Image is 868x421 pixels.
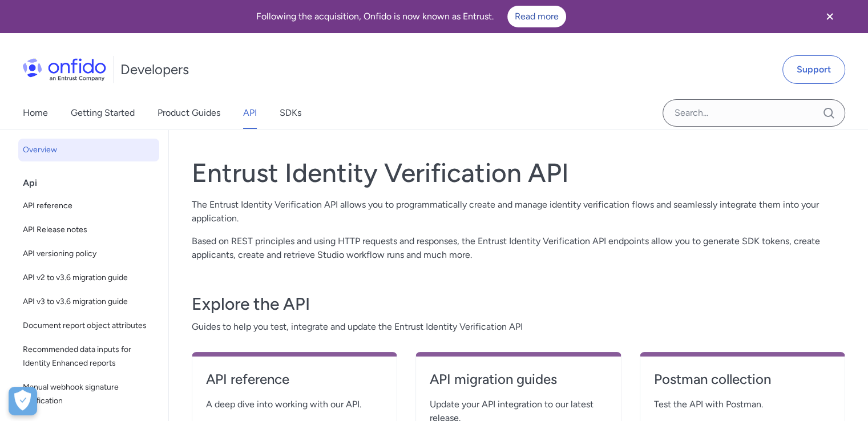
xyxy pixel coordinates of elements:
[9,387,37,415] button: Open Preferences
[430,370,607,388] h4: API migration guides
[18,218,159,241] a: API Release notes
[23,271,155,285] span: API v2 to v3.6 migration guide
[23,380,155,408] span: Manual webhook signature verification
[18,338,159,375] a: Recommended data inputs for Identity Enhanced reports
[18,290,159,313] a: API v3 to v3.6 migration guide
[23,172,164,195] div: Api
[823,10,837,23] svg: Close banner
[9,387,37,415] div: Cookie Preferences
[654,370,831,388] h4: Postman collection
[206,370,383,398] a: API reference
[192,234,845,262] p: Based on REST principles and using HTTP requests and responses, the Entrust Identity Verification...
[71,97,135,129] a: Getting Started
[430,370,607,398] a: API migration guides
[23,343,155,370] span: Recommended data inputs for Identity Enhanced reports
[654,398,831,411] span: Test the API with Postman.
[23,199,155,213] span: API reference
[809,2,851,31] button: Close banner
[206,398,383,411] span: A deep dive into working with our API.
[18,266,159,289] a: API v2 to v3.6 migration guide
[192,198,845,225] p: The Entrust Identity Verification API allows you to programmatically create and manage identity v...
[280,97,301,129] a: SDKs
[18,314,159,337] a: Document report object attributes
[120,60,189,79] h1: Developers
[18,195,159,217] a: API reference
[158,97,220,129] a: Product Guides
[18,376,159,412] a: Manual webhook signature verification
[18,242,159,265] a: API versioning policy
[23,295,155,309] span: API v3 to v3.6 migration guide
[192,320,845,334] span: Guides to help you test, integrate and update the Entrust Identity Verification API
[23,247,155,261] span: API versioning policy
[14,6,809,27] div: Following the acquisition, Onfido is now known as Entrust.
[206,370,383,388] h4: API reference
[192,157,845,189] h1: Entrust Identity Verification API
[23,58,106,81] img: Onfido Logo
[18,139,159,161] a: Overview
[507,6,566,27] a: Read more
[23,223,155,237] span: API Release notes
[654,370,831,398] a: Postman collection
[243,97,257,129] a: API
[23,319,155,333] span: Document report object attributes
[192,293,845,315] h3: Explore the API
[23,143,155,157] span: Overview
[663,99,845,127] input: Onfido search input field
[23,97,48,129] a: Home
[782,55,845,84] a: Support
